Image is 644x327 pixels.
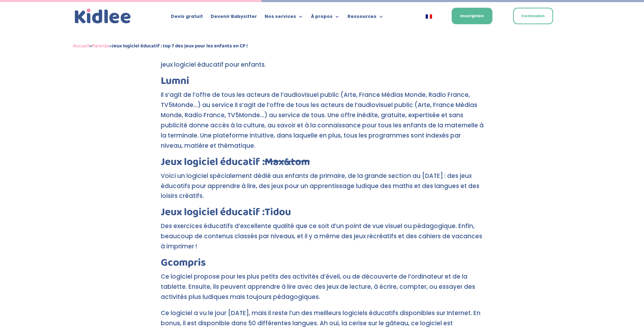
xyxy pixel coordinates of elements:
[73,42,248,50] span: » »
[161,73,189,89] a: Lumni
[92,42,109,50] a: Parents
[265,154,310,171] a: Max&tom
[171,14,203,22] a: Devis gratuit
[73,7,133,26] img: logo_kidlee_bleu
[265,14,303,22] a: Nos services
[112,42,248,50] strong: Jeux logiciel éducatif : top 7 des jeux pour les enfants en CP !
[347,14,384,22] a: Ressources
[73,7,133,26] a: Kidlee Logo
[161,171,484,207] p: Voici un logiciel spécialement dédié aux enfants de primaire, de la grande section au [DATE] : de...
[161,90,484,156] p: Il s’agit de l’offre de tous les acteurs de l’audiovisuel public (Arte, France Médias Monde, Radi...
[452,8,492,24] a: Inscription
[513,8,553,24] a: Connexion
[161,221,484,258] p: Des exercices éducatifs d’excellente qualité que ce soit d’un point de vue visuel ou pédagogique....
[161,272,484,308] p: Ce logiciel propose pour les plus petits des activités d’éveil, ou de découverte de l’ordinateur ...
[161,207,484,221] h2: Jeux logiciel éducatif :
[161,157,484,171] h2: Jeux logiciel éducatif :
[211,14,257,22] a: Devenir Babysitter
[73,42,89,50] a: Accueil
[311,14,340,22] a: À propos
[426,14,432,19] img: Français
[161,254,206,271] a: Gcompris
[265,204,291,221] a: Tidou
